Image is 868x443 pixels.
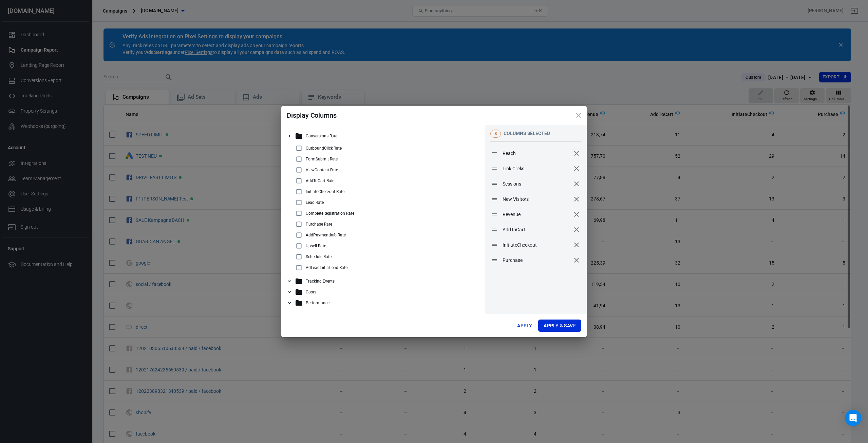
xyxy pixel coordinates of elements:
[306,301,329,305] p: Performance
[306,279,335,284] p: Tracking Events
[306,178,334,183] p: AddToCart Rate
[538,320,581,332] button: Apply & Save
[503,196,570,203] span: New Visitors
[570,107,587,123] button: close
[514,320,535,332] button: Apply
[845,410,861,426] div: Open Intercom Messenger
[503,257,570,264] span: Purchase
[571,193,582,205] button: remove
[503,211,570,218] span: Revenue
[571,239,582,251] button: remove
[571,148,582,159] button: remove
[571,163,582,174] button: remove
[306,200,324,205] p: Lead Rate
[485,146,587,161] div: Reachremove
[504,131,550,136] span: columns selected
[485,253,587,268] div: Purchaseremove
[503,165,570,172] span: Link Clicks
[306,254,331,259] p: Schedule Rate
[306,134,337,138] p: Conversions Rate
[306,189,344,194] p: InitiateCheckout Rate
[571,178,582,190] button: remove
[287,111,337,119] span: Display Columns
[306,244,326,248] p: Upsell Rate
[306,265,347,270] p: AdLeadInitialLead Rate
[492,130,499,137] span: 8
[306,146,342,151] p: OutboundClick Rate
[503,180,570,188] span: Sessions
[503,226,570,233] span: AddToCart
[485,176,587,192] div: Sessionsremove
[485,161,587,176] div: Link Clicksremove
[306,157,338,161] p: FormSubmit Rate
[306,168,338,172] p: ViewContent Rate
[485,207,587,222] div: Revenueremove
[485,192,587,207] div: New Visitorsremove
[306,222,332,227] p: Purchase Rate
[306,233,346,237] p: AddPaymentInfo Rate
[571,254,582,266] button: remove
[571,209,582,220] button: remove
[306,290,316,294] p: Costs
[306,211,354,216] p: CompleteRegistration Rate
[571,224,582,235] button: remove
[485,222,587,237] div: AddToCartremove
[485,237,587,253] div: InitiateCheckoutremove
[503,150,570,157] span: Reach
[503,242,570,249] span: InitiateCheckout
